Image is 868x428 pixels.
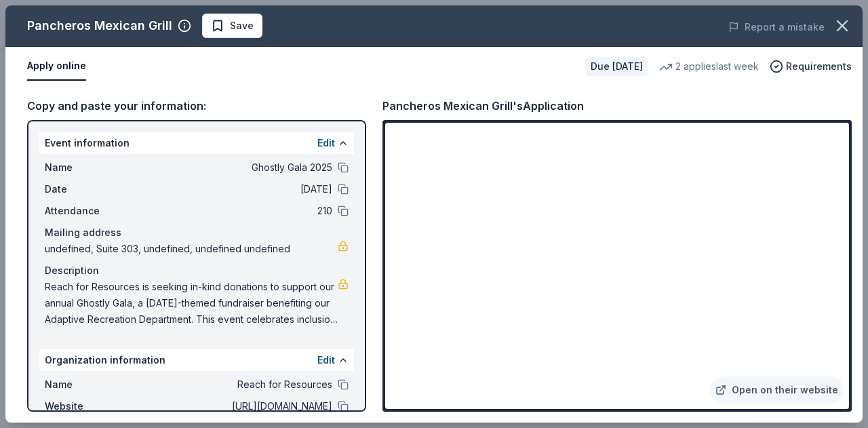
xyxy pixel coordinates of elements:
span: Ghostly Gala 2025 [136,159,332,176]
div: Copy and paste your information: [27,97,366,115]
span: Reach for Resources [136,376,332,393]
span: Website [45,398,136,414]
span: Save [230,18,254,34]
span: Reach for Resources is seeking in-kind donations to support our annual Ghostly Gala, a [DATE]-the... [45,279,338,328]
div: Due [DATE] [585,57,648,76]
span: Attendance [45,203,136,219]
button: Requirements [770,58,852,75]
div: Event information [39,132,354,154]
button: Save [202,14,262,38]
span: [DATE] [136,181,332,197]
div: 2 applies last week [659,58,759,75]
span: 210 [136,203,332,219]
button: Report a mistake [728,19,825,35]
div: Pancheros Mexican Grill's Application [382,97,584,115]
div: Mailing address [45,225,349,241]
a: Open on their website [710,376,844,404]
span: Requirements [786,58,852,75]
button: Edit [317,352,335,368]
div: Pancheros Mexican Grill [27,15,172,37]
span: [URL][DOMAIN_NAME] [136,398,332,414]
div: Organization information [39,349,354,371]
span: Date [45,181,136,197]
span: undefined, Suite 303, undefined, undefined undefined [45,241,338,257]
span: Name [45,376,136,393]
span: Name [45,159,136,176]
button: Edit [317,135,335,151]
button: Apply online [27,52,86,81]
div: Description [45,262,349,279]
